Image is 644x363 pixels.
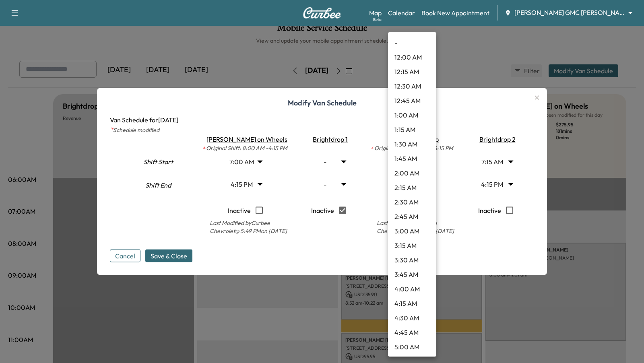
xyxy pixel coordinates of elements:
li: 12:30 AM [388,79,436,93]
li: 2:45 AM [388,209,436,224]
li: 3:45 AM [388,267,436,282]
li: 12:45 AM [388,93,436,108]
li: 12:00 AM [388,50,436,64]
li: 4:00 AM [388,282,436,296]
li: 4:45 AM [388,325,436,340]
li: 1:30 AM [388,137,436,151]
li: 5:00 AM [388,340,436,354]
li: 4:30 AM [388,311,436,325]
li: 3:30 AM [388,253,436,267]
li: 2:30 AM [388,195,436,209]
li: 1:45 AM [388,151,436,166]
li: - [388,35,436,50]
li: 2:15 AM [388,180,436,195]
li: 3:00 AM [388,224,436,238]
li: 3:15 AM [388,238,436,253]
li: 2:00 AM [388,166,436,180]
li: 12:15 AM [388,64,436,79]
li: 1:15 AM [388,122,436,137]
li: 4:15 AM [388,296,436,311]
li: 1:00 AM [388,108,436,122]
